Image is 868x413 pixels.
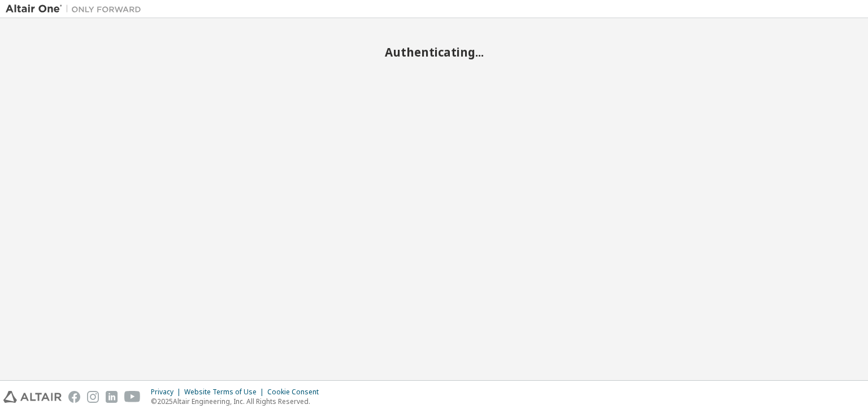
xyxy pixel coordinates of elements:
[106,391,118,403] img: linkedin.svg
[151,388,184,397] div: Privacy
[3,391,62,403] img: altair_logo.svg
[124,391,141,403] img: youtube.svg
[68,391,80,403] img: facebook.svg
[6,45,862,59] h2: Authenticating...
[87,391,99,403] img: instagram.svg
[267,388,325,397] div: Cookie Consent
[184,388,267,397] div: Website Terms of Use
[6,3,147,15] img: Altair One
[151,397,325,406] p: © 2025 Altair Engineering, Inc. All Rights Reserved.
